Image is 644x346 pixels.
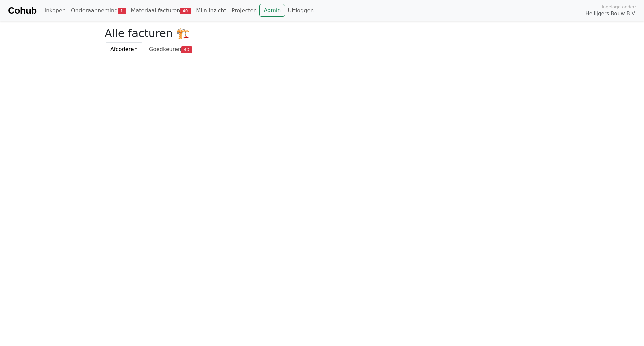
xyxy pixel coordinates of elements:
[585,10,636,18] span: Heilijgers Bouw B.V.
[602,4,636,10] span: Ingelogd onder:
[143,42,198,56] a: Goedkeuren40
[68,4,128,17] a: Onderaanneming1
[149,46,181,52] span: Goedkeuren
[229,4,260,17] a: Projecten
[259,4,285,17] a: Admin
[42,4,68,17] a: Inkopen
[128,4,194,17] a: Materiaal facturen40
[193,4,229,17] a: Mijn inzicht
[285,4,316,17] a: Uitloggen
[110,46,138,52] span: Afcoderen
[8,3,36,19] a: Cohub
[105,42,143,56] a: Afcoderen
[105,27,539,40] h2: Alle facturen 🏗️
[118,8,125,14] span: 1
[181,46,192,53] span: 40
[180,8,191,14] span: 40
